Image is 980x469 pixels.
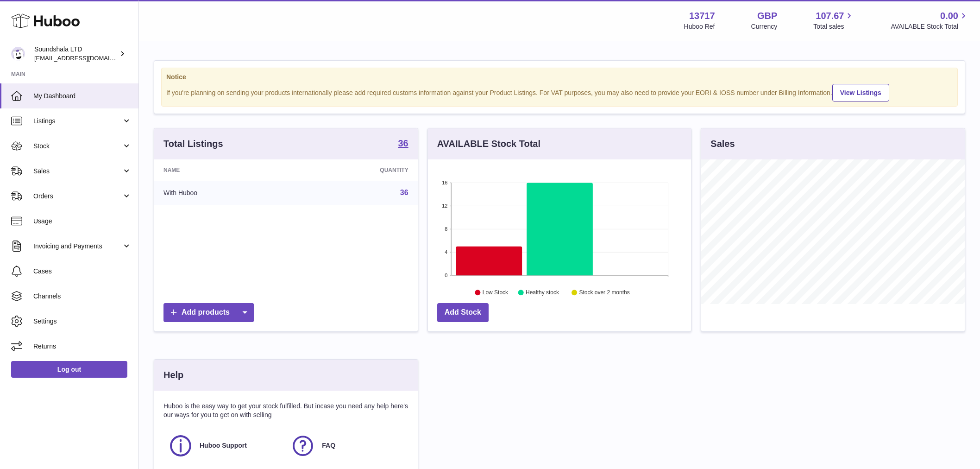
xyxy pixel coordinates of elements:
a: 107.67 Total sales [813,10,854,31]
strong: 36 [398,139,408,148]
span: FAQ [322,441,335,450]
h3: AVAILABLE Stock Total [437,138,540,150]
a: Log out [11,361,127,378]
text: Stock over 2 months [579,290,629,296]
div: If you're planning on sending your products internationally please add required customs informati... [166,82,953,101]
a: 36 [400,189,408,196]
img: internalAdmin-13717@internal.huboo.com [11,47,25,61]
h3: Help [163,369,183,381]
text: 16 [442,180,447,185]
span: 107.67 [816,10,844,22]
a: 0.00 AVAILABLE Stock Total [891,10,969,31]
p: Huboo is the easy way to get your stock fulfilled. But incase you need any help here's our ways f... [163,402,408,419]
span: Settings [33,317,132,326]
span: Orders [33,192,122,201]
strong: Notice [166,73,953,82]
a: Add products [163,303,254,322]
span: Cases [33,267,132,276]
text: Low Stock [483,290,509,296]
th: Quantity [293,159,418,181]
a: 36 [398,139,408,150]
div: Currency [751,22,778,31]
strong: 13717 [689,10,715,22]
span: 0.00 [940,10,958,22]
span: Sales [33,167,122,176]
h3: Sales [710,138,735,150]
text: 4 [445,249,447,255]
h3: Total Listings [163,138,223,150]
span: Channels [33,292,132,301]
strong: GBP [757,10,777,22]
a: FAQ [290,433,403,458]
span: Total sales [813,22,854,31]
span: Stock [33,142,122,151]
text: 0 [445,273,447,278]
span: AVAILABLE Stock Total [891,22,969,31]
td: With Huboo [154,181,293,205]
div: Soundshala LTD [34,45,118,63]
a: View Listings [832,84,889,101]
text: 8 [445,226,447,232]
span: Returns [33,342,132,351]
text: Healthy stock [526,290,559,296]
span: Huboo Support [200,441,247,450]
div: Huboo Ref [684,22,715,31]
span: [EMAIL_ADDRESS][DOMAIN_NAME] [34,54,136,62]
span: Usage [33,217,132,226]
a: Add Stock [437,303,489,322]
span: My Dashboard [33,92,132,101]
a: Huboo Support [168,433,281,458]
th: Name [154,159,293,181]
text: 12 [442,203,447,209]
span: Listings [33,117,122,126]
span: Invoicing and Payments [33,242,122,251]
